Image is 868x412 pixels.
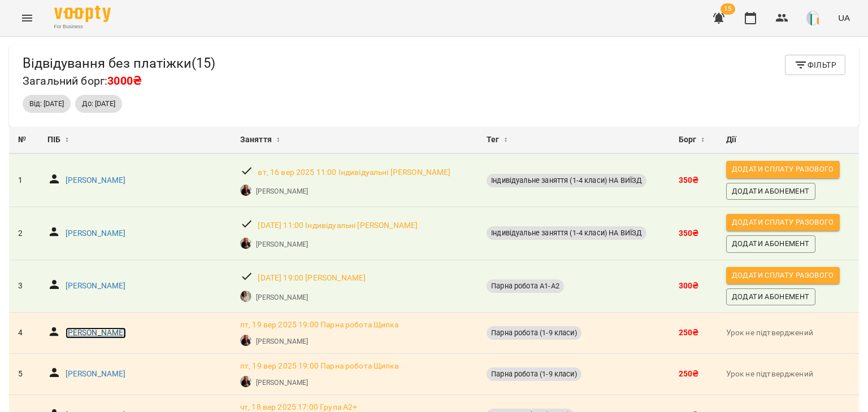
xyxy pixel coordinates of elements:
[679,328,699,337] b: 250 ₴
[23,72,215,90] h6: Загальний борг:
[66,280,126,292] a: [PERSON_NAME]
[732,185,810,198] span: Додати Абонемент
[18,133,29,147] div: №
[240,133,272,147] span: Заняття
[726,133,850,147] div: Дії
[256,336,308,347] a: [PERSON_NAME]
[9,207,38,260] td: 2
[726,288,815,305] button: Додати Абонемент
[9,313,38,354] td: 4
[721,3,735,15] span: 15
[240,335,251,346] img: Юлія Дзебчук
[240,376,251,387] img: Юлія Дзебчук
[487,281,564,291] span: Парна робота А1-А2
[256,378,308,388] a: [PERSON_NAME]
[240,238,251,249] img: Юлія Дзебчук
[66,133,69,147] span: ↕
[276,133,280,147] span: ↕
[732,269,834,282] span: Додати сплату разового
[726,183,815,200] button: Додати Абонемент
[487,176,646,186] span: Індивідуальне заняття (1-4 класи) НА ВИЇЗД
[9,154,38,207] td: 1
[838,12,850,24] span: UA
[726,161,840,178] button: Додати сплату разового
[258,220,418,231] a: [DATE] 11:00 Індивідуальні [PERSON_NAME]
[75,99,122,109] span: До: [DATE]
[806,10,822,26] img: 9a1d62ba177fc1b8feef1f864f620c53.png
[701,133,705,147] span: ↕
[107,74,141,87] span: 3000₴
[23,55,215,72] h5: Відвідування без платіжки ( 15 )
[256,239,308,249] a: [PERSON_NAME]
[679,176,699,185] b: 350 ₴
[240,291,251,302] img: Анастасія Липовська
[14,5,41,32] button: Menu
[679,229,699,238] b: 350 ₴
[732,238,810,250] span: Додати Абонемент
[66,369,126,380] a: [PERSON_NAME]
[834,7,854,28] button: UA
[240,319,398,331] a: пт, 19 вер 2025 19:00 Парна робота Щипка
[66,175,126,186] a: [PERSON_NAME]
[794,58,836,72] span: Фільтр
[23,99,71,109] span: Від: [DATE]
[240,185,251,196] img: Юлія Дзебчук
[258,273,366,284] a: [DATE] 19:00 [PERSON_NAME]
[679,133,697,147] span: Борг
[487,133,499,147] span: Тег
[504,133,507,147] span: ↕
[258,167,450,178] a: вт, 16 вер 2025 11:00 Індивідуальні [PERSON_NAME]
[726,235,815,252] button: Додати Абонемент
[240,361,398,372] a: пт, 19 вер 2025 19:00 Парна робота Щипка
[66,327,126,339] a: [PERSON_NAME]
[47,133,60,147] span: ПІБ
[487,328,581,338] span: Парна робота (1-9 класи)
[726,327,850,339] p: Урок не підтверджений
[726,214,840,231] button: Додати сплату разового
[679,369,699,378] b: 250 ₴
[679,281,699,290] b: 300 ₴
[726,267,840,284] button: Додати сплату разового
[66,228,126,239] a: [PERSON_NAME]
[732,163,834,176] span: Додати сплату разового
[732,291,810,303] span: Додати Абонемент
[726,369,850,380] p: Урок не підтверджений
[256,186,308,196] a: [PERSON_NAME]
[256,292,308,303] a: [PERSON_NAME]
[487,369,581,379] span: Парна робота (1-9 класи)
[487,228,646,238] span: Індивідуальне заняття (1-4 класи) НА ВИЇЗД
[9,354,38,395] td: 5
[54,23,111,30] span: For Business
[54,6,111,22] img: Voopty Logo
[9,260,38,313] td: 3
[732,216,834,229] span: Додати сплату разового
[785,55,845,75] button: Фільтр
